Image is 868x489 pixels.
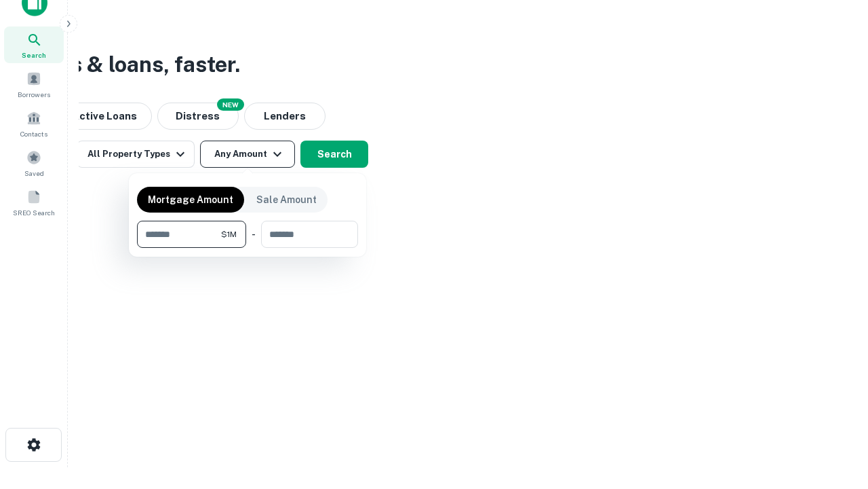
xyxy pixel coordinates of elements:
p: Sale Amount [256,192,317,207]
p: Mortgage Amount [148,192,233,207]
span: $1M [221,228,237,240]
div: - [252,221,256,248]
iframe: Chat Widget [800,380,868,446]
